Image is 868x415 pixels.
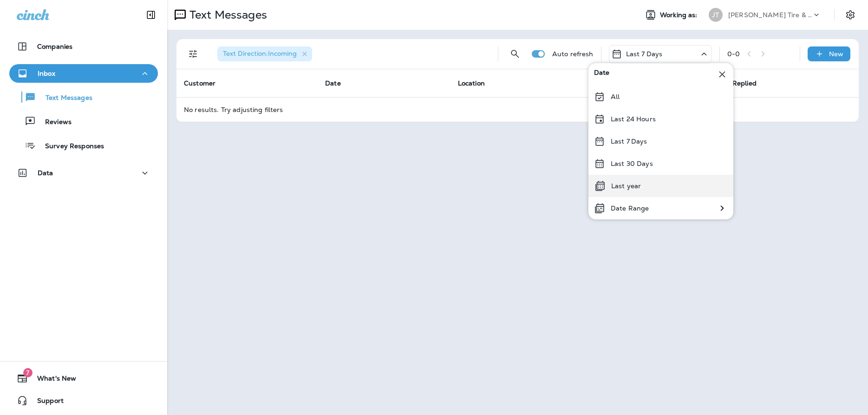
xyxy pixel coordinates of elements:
[9,112,158,131] button: Reviews
[611,204,649,212] p: Date Range
[28,397,64,408] span: Support
[138,6,164,24] button: Collapse Sidebar
[9,369,158,388] button: 7What's New
[23,368,33,377] span: 7
[9,164,158,182] button: Data
[186,8,267,22] p: Text Messages
[37,43,72,50] p: Companies
[36,94,92,103] p: Text Messages
[611,115,656,123] p: Last 24 Hours
[611,182,641,190] p: Last year
[552,50,594,58] p: Auto refresh
[709,8,723,22] div: JT
[732,79,757,87] span: Replied
[660,11,699,19] span: Working as:
[28,375,76,386] span: What's New
[36,142,104,151] p: Survey Responses
[626,50,663,58] p: Last 7 Days
[184,45,202,63] button: Filters
[9,136,158,155] button: Survey Responses
[9,37,158,56] button: Companies
[38,169,53,177] p: Data
[594,69,610,80] span: Date
[184,79,215,87] span: Customer
[611,160,653,167] p: Last 30 Days
[842,7,859,23] button: Settings
[728,11,812,19] p: [PERSON_NAME] Tire & Auto
[176,97,859,122] td: No results. Try adjusting filters
[727,50,740,58] div: 0 - 0
[9,64,158,83] button: Inbox
[829,50,843,58] p: New
[458,79,485,87] span: Location
[36,118,72,127] p: Reviews
[611,93,620,100] p: All
[9,87,158,107] button: Text Messages
[38,70,55,77] p: Inbox
[9,391,158,410] button: Support
[325,79,341,87] span: Date
[217,46,312,61] div: Text Direction:Incoming
[611,138,647,145] p: Last 7 Days
[223,49,297,58] span: Text Direction : Incoming
[506,45,524,63] button: Search Messages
